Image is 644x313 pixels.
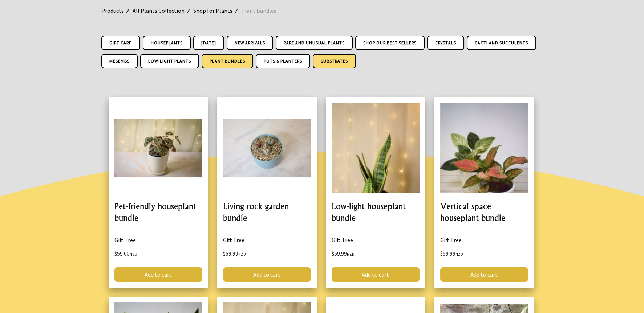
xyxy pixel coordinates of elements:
[143,36,191,50] a: Houseplants
[223,267,311,282] a: Add to cart
[101,36,140,50] a: Gift Card
[313,54,356,68] a: Substrates
[133,6,193,15] a: All Plants Collection
[256,54,310,68] a: Pots & Planters
[114,267,202,282] a: Add to cart
[227,36,273,50] a: New Arrivals
[202,54,253,68] a: Plant Bundles
[276,36,353,50] a: Rare and Unusual Plants
[193,6,241,15] a: Shop for Plants
[101,6,133,15] a: Products
[101,54,138,68] a: Mesembs
[467,36,536,50] a: Cacti and Succulents
[241,6,285,15] a: Plant Bundles
[440,267,528,282] a: Add to cart
[140,54,199,68] a: Low-light plants
[193,36,224,50] a: [DATE]
[427,36,464,50] a: Crystals
[355,36,425,50] a: Shop Our Best Sellers
[332,267,420,282] a: Add to cart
